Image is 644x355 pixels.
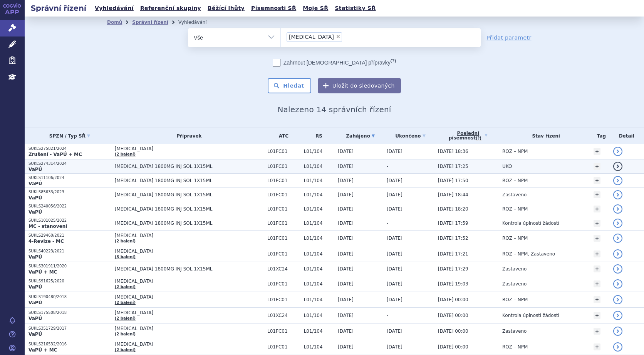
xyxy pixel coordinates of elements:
span: [DATE] [338,149,354,154]
li: Vyhledávání [178,17,217,28]
a: (2 balení) [115,239,136,243]
a: + [594,296,600,303]
span: [MEDICAL_DATA] [289,34,334,40]
span: [DATE] [338,192,354,197]
strong: VaPÚ [29,300,42,305]
span: [DATE] 17:25 [438,164,468,169]
a: + [594,177,600,184]
span: L01/104 [304,236,334,241]
span: [DATE] [338,328,354,334]
a: + [594,148,600,155]
a: + [594,265,600,272]
span: [DATE] [338,266,354,272]
strong: VaPÚ [29,316,42,321]
span: [DATE] [387,344,402,350]
th: RS [300,128,334,144]
span: [DATE] [387,178,402,183]
span: L01FC01 [267,344,300,350]
span: L01FC01 [267,149,300,154]
span: L01/104 [304,313,334,318]
strong: VaPÚ [29,254,42,260]
a: Ukončeno [387,131,434,141]
abbr: (?) [391,58,396,63]
span: L01/104 [304,344,334,350]
span: L01/104 [304,164,334,169]
strong: VaPÚ [29,284,42,290]
span: ROZ – NPM [502,344,528,350]
a: Moje SŘ [300,3,330,13]
span: [DATE] [387,251,402,257]
a: detail [613,342,622,352]
span: L01/104 [304,281,334,287]
span: L01/104 [304,328,334,334]
span: Zastaveno [502,328,527,334]
a: detail [613,176,622,185]
a: + [594,163,600,170]
span: [MEDICAL_DATA] [115,249,263,254]
span: [DATE] 17:29 [438,266,468,272]
span: L01FC01 [267,281,300,287]
a: Referenční skupiny [138,3,203,13]
span: [DATE] 18:36 [438,149,468,154]
a: (2 balení) [115,300,136,305]
p: SUKLS91625/2020 [29,279,111,284]
button: Uložit do sledovaných [318,78,401,93]
a: Správní řízení [132,20,168,25]
input: [MEDICAL_DATA] [344,32,349,41]
span: L01XC24 [267,313,300,318]
span: [DATE] [338,206,354,212]
strong: VaPÚ + MC [29,347,57,353]
th: ATC [263,128,300,144]
a: + [594,250,600,257]
span: [DATE] 18:44 [438,192,468,197]
a: detail [613,295,622,304]
a: (2 balení) [115,332,136,336]
a: + [594,220,600,227]
span: [DATE] [338,221,354,226]
span: ROZ – NPM [502,149,528,154]
p: SUKLS101025/2022 [29,218,111,223]
span: [DATE] 19:03 [438,281,468,287]
span: [MEDICAL_DATA] 1800MG INJ SOL 1X15ML [115,164,263,169]
strong: VaPÚ [29,195,42,201]
span: [DATE] [387,206,402,212]
strong: Zrušení - VaPÚ + MC [29,152,82,157]
strong: VaPÚ + MC [29,269,57,275]
span: [DATE] 00:00 [438,328,468,334]
a: detail [613,147,622,156]
span: [MEDICAL_DATA] 1800MG INJ SOL 1X15ML [115,178,263,183]
span: L01/104 [304,266,334,272]
a: SPZN / Typ SŘ [29,131,111,141]
a: (2 balení) [115,152,136,156]
a: Domů [107,20,122,25]
span: [DATE] [387,281,402,287]
span: [DATE] [387,236,402,241]
p: SUKLS190480/2018 [29,294,111,300]
a: detail [613,190,622,199]
span: L01FC01 [267,236,300,241]
span: [DATE] [338,178,354,183]
span: [DATE] 17:52 [438,236,468,241]
span: Zastaveno [502,266,527,272]
a: detail [613,162,622,171]
span: ROZ – NPM, Zastaveno [502,251,555,257]
span: Kontrola úplnosti žádosti [502,221,559,226]
a: detail [613,264,622,274]
a: + [594,206,600,212]
h2: Správní řízení [25,3,92,13]
span: Kontrola úplnosti žádosti [502,313,559,318]
p: SUKLS351729/2017 [29,326,111,331]
span: - [387,221,388,226]
span: [DATE] [387,192,402,197]
label: Zahrnout [DEMOGRAPHIC_DATA] přípravky [273,59,396,66]
strong: VaPÚ [29,332,42,337]
a: Statistiky SŘ [332,3,378,13]
a: Písemnosti SŘ [249,3,299,13]
th: Přípravek [111,128,263,144]
span: [DATE] 17:59 [438,221,468,226]
span: L01FC01 [267,192,300,197]
a: detail [613,311,622,320]
span: [DATE] 00:00 [438,313,468,318]
span: L01FC01 [267,178,300,183]
span: [MEDICAL_DATA] [115,310,263,315]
